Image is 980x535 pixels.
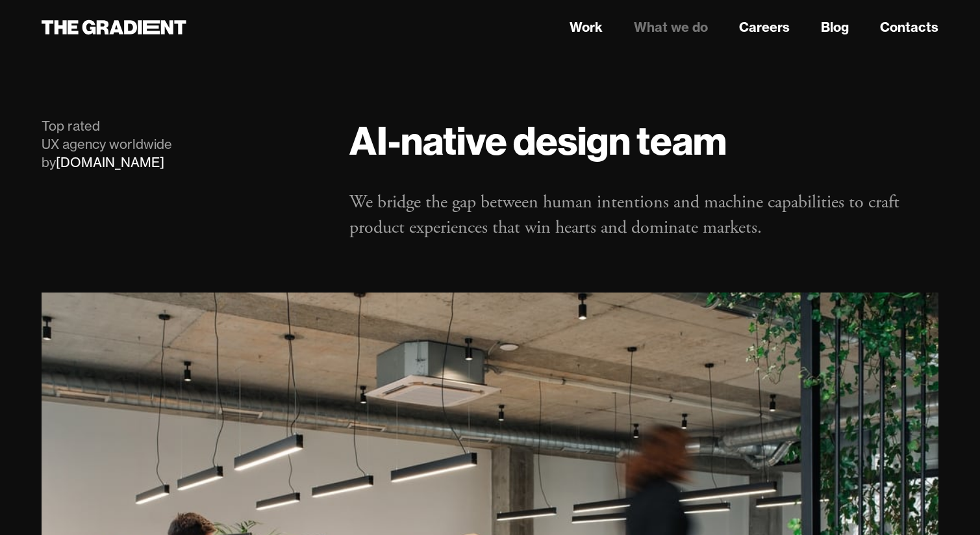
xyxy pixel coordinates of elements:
a: Careers [739,18,790,37]
div: Top rated UX agency worldwide by [42,117,323,172]
a: What we do [634,18,708,37]
h1: AI-native design team [349,117,938,164]
a: [DOMAIN_NAME] [56,154,164,170]
a: Work [570,18,603,37]
a: Contacts [880,18,938,37]
a: Blog [821,18,849,37]
p: We bridge the gap between human intentions and machine capabilities to craft product experiences ... [349,190,938,241]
